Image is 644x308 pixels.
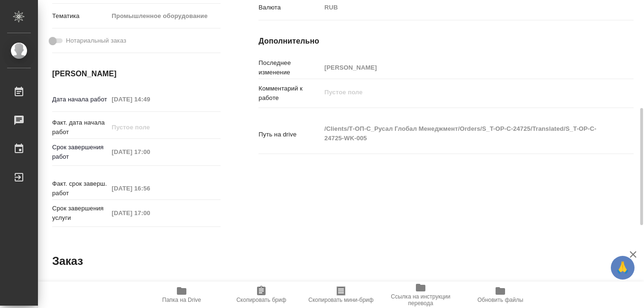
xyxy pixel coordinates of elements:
p: Факт. срок заверш. работ [52,179,108,198]
p: Комментарий к работе [258,84,321,103]
span: Папка на Drive [162,297,201,303]
span: Скопировать мини-бриф [308,297,373,303]
p: Валюта [258,3,321,12]
p: Факт. дата начала работ [52,118,108,137]
span: Ссылка на инструкции перевода [386,293,455,307]
input: Пустое поле [108,145,191,159]
span: Нотариальный заказ [66,36,126,45]
input: Пустое поле [108,181,191,195]
button: 🙏 [611,256,635,280]
h4: Дополнительно [258,36,634,47]
div: Промышленное оборудование [108,8,221,24]
button: Папка на Drive [142,281,221,308]
button: Обновить файлы [460,281,540,308]
button: Скопировать бриф [221,281,301,308]
h4: Дополнительно [258,280,634,291]
input: Пустое поле [108,206,191,220]
span: Обновить файлы [478,297,524,303]
p: Дата начала работ [52,95,108,104]
p: Срок завершения услуги [52,204,108,223]
input: Пустое поле [108,120,191,134]
h4: Основная информация [52,280,221,291]
p: Путь на drive [258,130,321,139]
button: Ссылка на инструкции перевода [381,281,460,308]
p: Тематика [52,11,108,21]
h4: [PERSON_NAME] [52,68,221,80]
textarea: /Clients/Т-ОП-С_Русал Глобал Менеджмент/Orders/S_T-OP-C-24725/Translated/S_T-OP-C-24725-WK-005 [321,121,602,146]
span: 🙏 [615,258,631,278]
input: Пустое поле [108,92,191,106]
span: Скопировать бриф [236,297,286,303]
button: Скопировать мини-бриф [301,281,381,308]
input: Пустое поле [321,61,602,74]
p: Срок завершения работ [52,143,108,162]
p: Последнее изменение [258,58,321,77]
h2: Заказ [52,254,83,269]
